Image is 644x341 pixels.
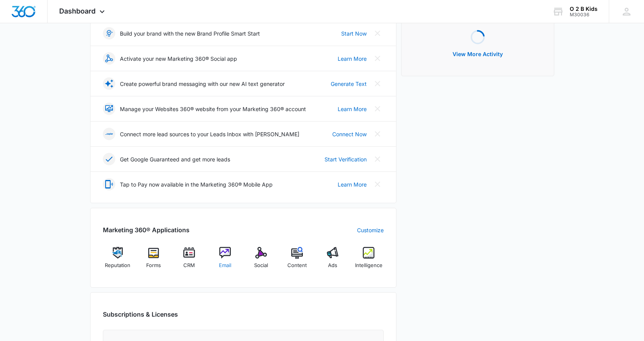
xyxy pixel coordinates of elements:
p: Activate your new Marketing 360® Social app [120,55,237,63]
span: Reputation [105,262,130,269]
a: Start Now [341,29,367,38]
a: Forms [138,247,168,275]
a: Email [210,247,240,275]
a: Ads [318,247,348,275]
button: Close [371,77,384,90]
p: Tap to Pay now available in the Marketing 360® Mobile App [120,180,273,188]
p: Build your brand with the new Brand Profile Smart Start [120,29,260,38]
button: Close [371,103,384,115]
span: Email [219,262,231,269]
a: Reputation [103,247,133,275]
a: Social [246,247,276,275]
button: Close [371,178,384,190]
a: CRM [174,247,204,275]
p: Get Google Guaranteed and get more leads [120,155,230,163]
span: Social [254,262,268,269]
a: Learn More [338,105,367,113]
p: Connect more lead sources to your Leads Inbox with [PERSON_NAME] [120,130,299,138]
p: Manage your Websites 360® website from your Marketing 360® account [120,105,306,113]
button: Close [371,52,384,65]
div: account id [570,12,598,17]
span: CRM [183,262,195,269]
button: Close [371,153,384,165]
span: Content [287,262,307,269]
span: Forms [146,262,161,269]
a: Content [282,247,312,275]
a: Learn More [338,55,367,63]
p: Create powerful brand messaging with our new AI text generator [120,80,285,88]
h2: Marketing 360® Applications [103,225,190,235]
a: Intelligence [354,247,384,275]
button: Close [371,128,384,140]
a: Learn More [338,180,367,188]
h2: Subscriptions & Licenses [103,310,178,319]
a: Generate Text [331,80,367,88]
div: account name [570,6,598,12]
button: View More Activity [445,45,511,63]
button: Close [371,27,384,39]
a: Connect Now [332,130,367,138]
span: Intelligence [355,262,383,269]
span: Dashboard [59,7,96,15]
span: Ads [328,262,337,269]
a: Customize [357,226,384,234]
a: Start Verification [325,155,367,163]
